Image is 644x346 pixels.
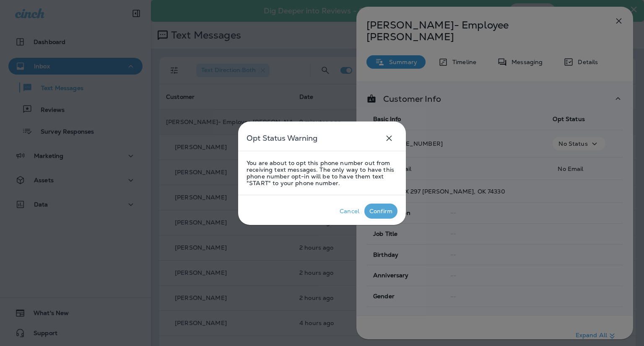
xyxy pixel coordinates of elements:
div: Cancel [340,208,359,214]
button: close [381,130,397,147]
button: Cancel [335,204,364,219]
div: Confirm [369,208,392,214]
h5: Opt Status Warning [247,132,317,145]
button: Confirm [364,204,397,219]
p: You are about to opt this phone number out from receiving text messages. The only way to have thi... [247,160,397,186]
